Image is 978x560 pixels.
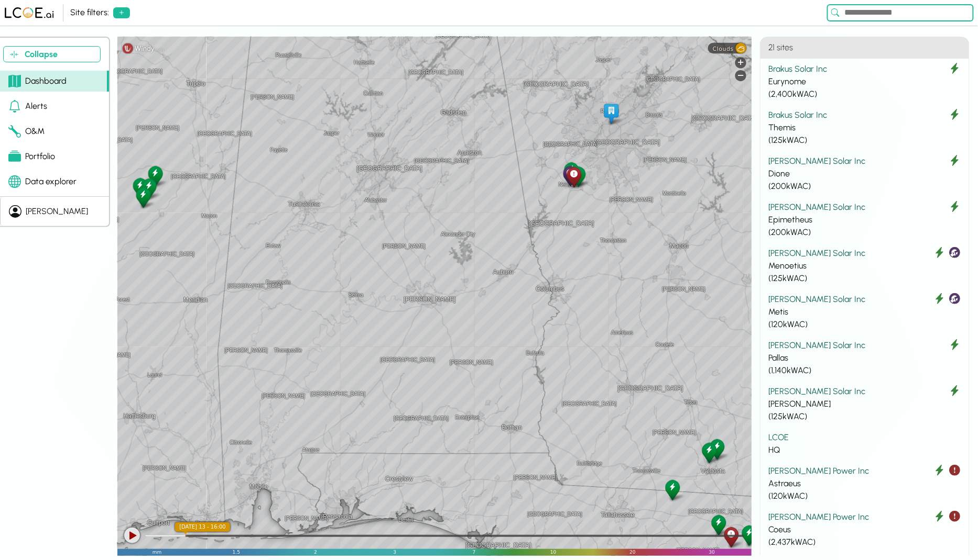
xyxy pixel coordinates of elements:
div: [PERSON_NAME] Solar Inc [769,339,961,352]
div: ( 200 kWAC) [769,226,961,239]
button: [PERSON_NAME] Solar Inc Metis (120kWAC) [765,289,965,335]
div: Coeus [565,165,583,189]
button: [PERSON_NAME] Power Inc Astraeus (120kWAC) [765,461,965,507]
button: Collapse [3,46,101,62]
div: Cronus [664,478,682,502]
div: Epimetheus [140,177,158,200]
button: [PERSON_NAME] Solar Inc Epimetheus (200kWAC) [765,197,965,243]
div: Astraeus [769,477,961,490]
div: Crius [710,513,728,537]
div: Eurynome [769,75,961,88]
span: Clouds [713,46,734,52]
div: Pallas [569,165,588,188]
div: Brakus Solar Inc [769,63,961,75]
button: [PERSON_NAME] Power Inc Coeus (2,437kWAC) [765,507,965,553]
div: Menoetius [769,260,961,272]
div: [PERSON_NAME] Solar Inc [769,293,961,306]
div: Themis [769,121,961,134]
div: HQ [769,444,961,456]
div: [DATE] 13 - 16:00 [175,522,230,532]
div: Hyperion [146,164,165,188]
div: [PERSON_NAME] Power Inc [769,511,961,523]
div: Asteria [561,164,580,188]
div: [PERSON_NAME] Solar Inc [769,155,961,167]
button: [PERSON_NAME] Solar Inc Pallas (1,140kWAC) [765,335,965,381]
div: Astraeus [722,525,741,549]
div: Pallas [769,352,961,364]
div: Aura [708,438,726,461]
div: Zoom out [735,70,746,81]
div: Dione [131,176,149,200]
div: ( 2,400 kWAC) [769,88,961,100]
div: Coeus [769,523,961,536]
img: LCOE.ai [4,7,55,19]
div: Brakus Solar Inc [769,109,961,121]
button: [PERSON_NAME] Solar Inc Dione (200kWAC) [765,151,965,197]
div: [PERSON_NAME] Solar Inc [769,385,961,398]
div: Themis [134,186,153,209]
div: LCOE [769,431,961,444]
div: Dashboard [8,75,67,87]
div: ( 125 kWAC) [769,410,961,423]
div: Dione [769,167,961,180]
div: ( 125 kWAC) [769,134,961,147]
div: [PERSON_NAME] Solar Inc [769,247,961,260]
button: Brakus Solar Inc Eurynome (2,400kWAC) [765,59,965,105]
div: ( 1,140 kWAC) [769,364,961,377]
div: Styx [700,441,719,465]
div: [PERSON_NAME] Solar Inc [769,201,961,214]
div: ( 200 kWAC) [769,180,961,193]
button: LCOE HQ [765,427,965,461]
div: [PERSON_NAME] [769,398,961,410]
div: Site filters: [70,6,109,19]
div: local time [175,522,230,532]
div: HQ [602,102,621,126]
div: Portfolio [8,150,55,163]
div: O&M [8,125,45,138]
div: Rhea [740,524,758,547]
div: [PERSON_NAME] [26,205,88,218]
div: Metis [769,306,961,318]
div: Alerts [8,100,47,113]
div: ( 120 kWAC) [769,490,961,502]
div: ( 120 kWAC) [769,318,961,331]
div: Theia [562,161,581,184]
div: Epimetheus [769,214,961,226]
h4: 21 sites [760,37,969,59]
button: [PERSON_NAME] Solar Inc Menoetius (125kWAC) [765,243,965,289]
div: Data explorer [8,175,77,188]
div: ( 125 kWAC) [769,272,961,285]
div: ( 2,437 kWAC) [769,536,961,548]
button: [PERSON_NAME] Solar Inc [PERSON_NAME] (125kWAC) [765,381,965,427]
div: [PERSON_NAME] Power Inc [769,465,961,477]
div: Zoom in [735,58,746,69]
button: Brakus Solar Inc Themis (125kWAC) [765,105,965,151]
